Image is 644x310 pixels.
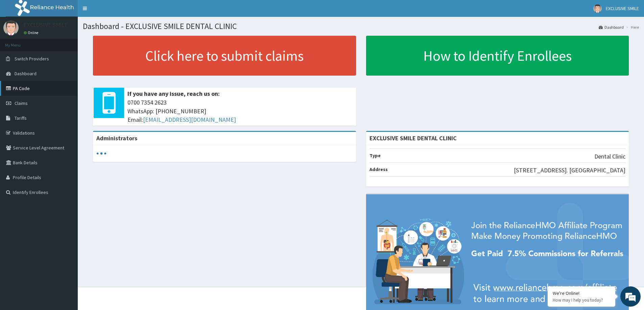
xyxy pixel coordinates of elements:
div: We're Online! [553,290,610,296]
div: v 4.0.25 [19,11,33,16]
img: User Image [3,20,19,35]
p: Dental Clinic [594,152,625,161]
img: User Image [593,4,602,13]
img: tab_keywords_by_traffic_grey.svg [67,39,73,45]
p: How may I help you today? [553,297,610,303]
strong: EXCLUSIVE SMILE DENTAL CLINIC [369,134,457,142]
a: How to Identify Enrollees [366,36,629,76]
li: Here [624,24,639,30]
span: Switch Providers [15,56,49,62]
b: Administrators [96,134,137,142]
a: Dashboard [599,24,624,30]
span: Claims [15,100,28,106]
span: 0700 7354 2623 WhatsApp: [PHONE_NUMBER] Email: [127,98,353,124]
h1: Dashboard - EXCLUSIVE SMILE DENTAL CLINIC [83,22,639,31]
b: Type [369,152,381,159]
div: Domain: [DOMAIN_NAME] [18,18,74,23]
a: Click here to submit claims [93,36,356,76]
img: website_grey.svg [11,18,16,23]
a: [EMAIL_ADDRESS][DOMAIN_NAME] [143,116,236,123]
img: tab_domain_overview_orange.svg [18,39,24,45]
p: [STREET_ADDRESS]. [GEOGRAPHIC_DATA] [514,166,625,175]
div: Keywords by Traffic [75,40,114,44]
span: Dashboard [15,71,37,77]
a: Online [24,30,40,35]
img: logo_orange.svg [11,11,16,16]
span: Tariffs [15,115,27,121]
span: EXCLUSIVE SMILE [606,5,639,11]
p: EXCLUSIVE SMILE [24,22,68,28]
div: Domain Overview [26,40,61,44]
b: Address [369,166,388,172]
b: If you have any issue, reach us on: [127,90,220,97]
svg: audio-loading [96,148,106,159]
